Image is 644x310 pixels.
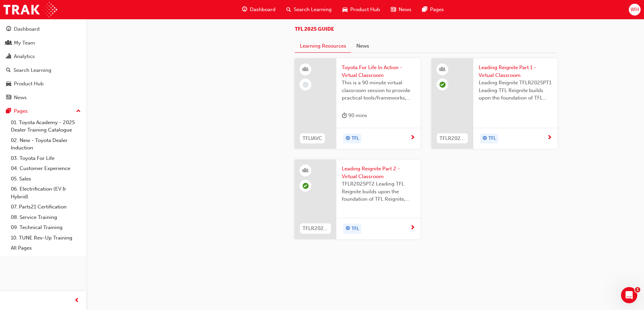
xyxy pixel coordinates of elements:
[342,165,415,180] span: Leading Reignite Part 2 - Virtual Classroom
[8,222,84,233] a: 09. Technical Training
[3,23,84,35] a: Dashboard
[8,174,84,184] a: 05. Sales
[342,180,415,203] span: TFLR2025PT2 Leading TFL Reignite builds upon the foundation of TFL Reignite, reaffirming our comm...
[14,39,35,47] div: My Team
[8,163,84,174] a: 04. Customer Experience
[342,111,347,120] span: duration-icon
[6,40,11,46] span: people-icon
[3,105,84,117] button: Pages
[8,117,84,135] a: 01. Toyota Academy - 2025 Dealer Training Catalogue
[431,58,557,149] a: TFLR2025PT1Leading Reignite Part 1 - Virtual ClassroomLeading Reignite TFLR2025PT1 Leading TFL Re...
[342,5,348,14] span: car-icon
[3,22,84,105] button: DashboardMy TeamAnalyticsSearch LearningProduct HubNews
[303,135,322,142] span: TFLIAVC
[385,3,417,17] a: news-iconNews
[242,5,247,14] span: guage-icon
[8,212,84,223] a: 08. Service Training
[3,50,84,63] a: Analytics
[6,67,11,74] span: search-icon
[6,81,11,87] span: car-icon
[294,160,421,239] a: TFLR2025PT2Leading Reignite Part 2 - Virtual ClassroomTFLR2025PT2 Leading TFL Reignite builds upo...
[14,53,35,60] div: Analytics
[3,2,57,17] img: Trak
[8,202,84,212] a: 07. Parts21 Certification
[410,225,415,231] span: next-icon
[250,6,276,13] span: Dashboard
[303,183,309,189] span: learningRecordVerb_ATTEND-icon
[76,107,81,116] span: up-icon
[6,95,11,101] span: news-icon
[635,287,640,292] span: 1
[8,233,84,243] a: 10. TUNE Rev-Up Training
[629,4,641,16] button: WH
[342,79,415,102] span: This is a 90 minute virtual classroom session to provide practical tools/frameworks, behaviours a...
[6,108,11,114] span: pages-icon
[352,225,359,233] span: TFL
[399,6,411,13] span: News
[410,135,415,141] span: next-icon
[237,3,281,17] a: guage-iconDashboard
[439,82,446,88] span: learningRecordVerb_ATTEND-icon
[422,5,427,14] span: pages-icon
[8,135,84,153] a: 02. New - Toyota Dealer Induction
[303,65,308,74] span: learningResourceType_INSTRUCTOR_LED-icon
[621,287,637,303] iframe: Intercom live chat
[14,25,40,33] div: Dashboard
[351,40,374,53] button: News
[303,82,309,88] span: learningRecordVerb_NONE-icon
[281,3,337,17] a: search-iconSearch Learning
[3,78,84,90] a: Product Hub
[3,37,84,49] a: My Team
[286,5,291,14] span: search-icon
[14,94,27,102] div: News
[345,134,350,143] span: target-icon
[479,79,552,102] span: Leading Reignite TFLR2025PT1 Leading TFL Reignite builds upon the foundation of TFL Reignite, rea...
[337,3,385,17] a: car-iconProduct Hub
[547,135,552,141] span: next-icon
[3,91,84,104] a: News
[74,297,79,305] span: prev-icon
[391,5,396,14] span: news-icon
[8,243,84,253] a: All Pages
[295,40,351,53] button: Learning Resources
[14,66,51,74] div: Search Learning
[440,65,445,74] span: learningResourceType_INSTRUCTOR_LED-icon
[630,6,639,13] span: WH
[6,54,11,60] span: chart-icon
[8,184,84,202] a: 06. Electrification (EV & Hybrid)
[14,80,44,88] div: Product Hub
[14,107,28,115] div: Pages
[3,64,84,77] a: Search Learning
[479,64,552,79] span: Leading Reignite Part 1 - Virtual Classroom
[417,3,449,17] a: pages-iconPages
[342,111,367,120] div: 90 mins
[352,135,359,142] span: TFL
[345,224,350,233] span: target-icon
[482,134,487,143] span: target-icon
[8,153,84,164] a: 03. Toyota For Life
[295,26,334,32] a: TFL 2025 GUIDE
[350,6,380,13] span: Product Hub
[488,135,496,142] span: TFL
[294,58,421,149] a: TFLIAVCToyota For Life In Action - Virtual ClassroomThis is a 90 minute virtual classroom session...
[303,166,308,175] span: learningResourceType_INSTRUCTOR_LED-icon
[294,6,332,13] span: Search Learning
[342,64,415,79] span: Toyota For Life In Action - Virtual Classroom
[303,225,328,232] span: TFLR2025PT2
[430,6,444,13] span: Pages
[6,26,11,32] span: guage-icon
[439,135,465,142] span: TFLR2025PT1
